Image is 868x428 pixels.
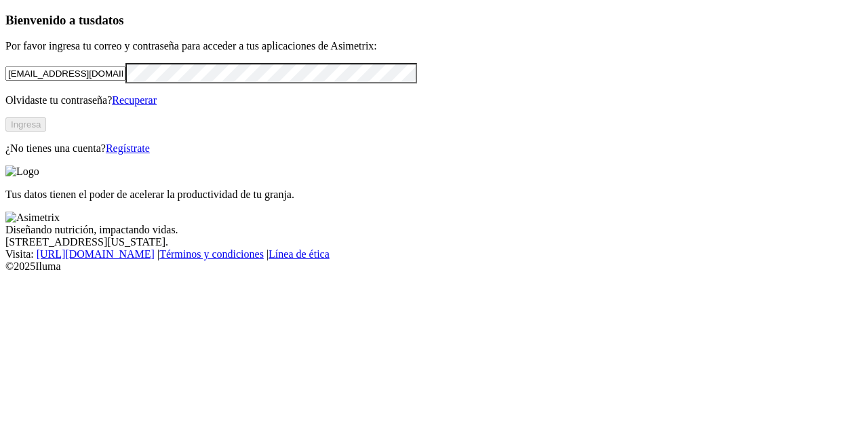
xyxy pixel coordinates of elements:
[269,248,330,260] a: Línea de ética
[5,189,863,201] p: Tus datos tienen el poder de acelerar la productividad de tu granja.
[5,236,863,248] div: [STREET_ADDRESS][US_STATE].
[5,260,863,273] div: © 2025 Iluma
[5,166,39,178] img: Logo
[106,142,150,154] a: Regístrate
[112,94,157,106] a: Recuperar
[159,248,264,260] a: Términos y condiciones
[5,212,60,224] img: Asimetrix
[5,142,863,155] p: ¿No tienes una cuenta?
[5,40,863,52] p: Por favor ingresa tu correo y contraseña para acceder a tus aplicaciones de Asimetrix:
[5,117,46,132] button: Ingresa
[5,13,863,28] h3: Bienvenido a tus
[5,66,125,81] input: Tu correo
[5,94,863,106] p: Olvidaste tu contraseña?
[95,13,124,27] span: datos
[5,248,863,260] div: Visita : | |
[37,248,155,260] a: [URL][DOMAIN_NAME]
[5,224,863,236] div: Diseñando nutrición, impactando vidas.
